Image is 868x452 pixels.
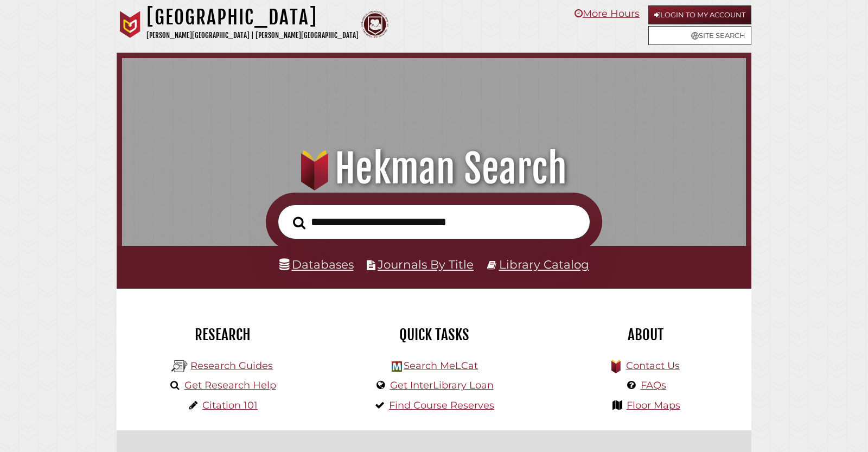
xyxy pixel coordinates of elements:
a: FAQs [641,379,666,391]
h2: About [548,326,743,344]
a: Find Course Reserves [389,399,494,411]
h1: [GEOGRAPHIC_DATA] [146,5,359,29]
button: Search [288,213,311,233]
img: Hekman Library Logo [171,358,188,374]
a: Get Research Help [184,379,276,391]
a: Site Search [648,26,751,45]
a: Login to My Account [648,5,751,24]
a: Floor Maps [627,399,680,411]
a: Citation 101 [202,399,258,411]
a: Library Catalog [499,257,589,271]
i: Search [293,216,305,230]
a: Databases [279,257,354,271]
h2: Research [125,326,320,344]
h2: Quick Tasks [336,326,532,344]
a: Research Guides [190,360,273,372]
img: Hekman Library Logo [392,361,402,372]
a: More Hours [575,8,640,20]
a: Get InterLibrary Loan [390,379,494,391]
img: Calvin University [117,11,144,38]
h1: Hekman Search [135,145,733,193]
a: Search MeLCat [404,360,478,372]
a: Contact Us [626,360,680,372]
p: [PERSON_NAME][GEOGRAPHIC_DATA] | [PERSON_NAME][GEOGRAPHIC_DATA] [146,29,359,42]
img: Calvin Theological Seminary [361,11,388,38]
a: Journals By Title [378,257,474,271]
